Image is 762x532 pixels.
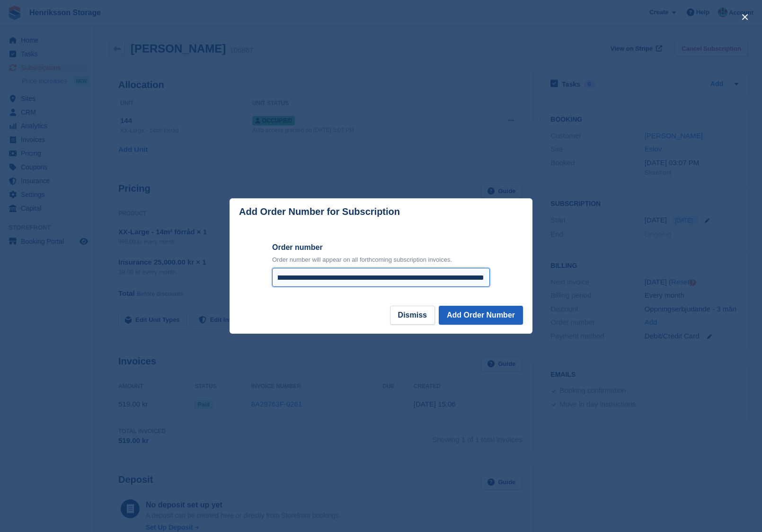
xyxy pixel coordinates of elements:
button: Dismiss [390,306,435,325]
p: Add Order Number for Subscription [239,206,400,217]
button: Add Order Number [439,306,523,325]
label: Order number [272,242,490,253]
button: close [737,9,753,25]
p: Order number will appear on all forthcoming subscription invoices. [272,255,490,265]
